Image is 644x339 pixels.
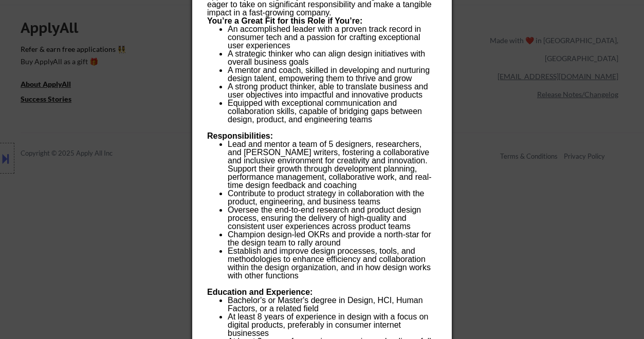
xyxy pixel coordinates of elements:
[228,190,436,206] li: Contribute to product strategy in collaboration with the product, engineering, and business teams
[228,231,436,247] li: Champion design-led OKRs and provide a north-star for the design team to rally around
[207,131,273,140] strong: Responsibilities:
[228,66,436,83] li: A mentor and coach, skilled in developing and nurturing design talent, empowering them to thrive ...
[228,140,436,190] li: Lead and mentor a team of 5 designers, researchers, and [PERSON_NAME] writers, fostering a collab...
[207,16,362,25] strong: You’re a Great Fit for this Role if You’re:
[207,288,312,296] strong: Education and Experience:
[228,247,436,280] li: Establish and improve design processes, tools, and methodologies to enhance efficiency and collab...
[228,296,436,313] li: Bachelor's or Master's degree in Design, HCI, Human Factors, or a related field
[228,83,436,99] li: A strong product thinker, able to translate business and user objectives into impactful and innov...
[228,313,436,337] li: At least 8 years of experience in design with a focus on digital products, preferably in consumer...
[228,25,436,50] li: An accomplished leader with a proven track record in consumer tech and a passion for crafting exc...
[228,99,436,124] li: Equipped with exceptional communication and collaboration skills, capable of bridging gaps betwee...
[228,50,436,66] li: A strategic thinker who can align design initiatives with overall business goals
[228,206,436,231] li: Oversee the end-to-end research and product design process, ensuring the delivery of high-quality...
